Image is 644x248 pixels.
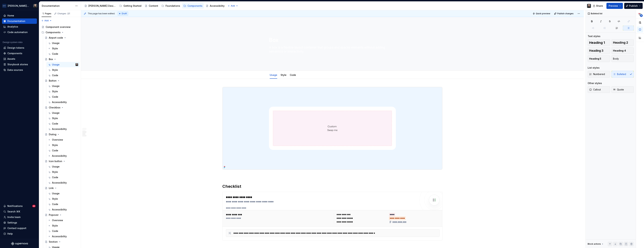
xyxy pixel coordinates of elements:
[591,3,605,9] button: Share
[7,210,20,213] div: Search ⌘K
[588,39,610,46] button: Heading 1
[88,12,115,15] span: This page has been edited.
[7,232,13,235] div: Help
[47,169,79,175] a: Style
[2,220,37,225] a: Settings
[123,4,141,8] div: Getting Started
[611,86,634,93] button: Quote
[7,46,24,49] div: Design tokens
[7,31,28,34] div: Code automation
[624,3,643,9] button: Publish
[3,41,22,44] div: Design system data
[47,73,79,78] a: Code
[2,203,37,209] button: Notifications40
[47,202,79,207] a: Code
[588,71,610,78] button: Numbered
[49,213,59,217] div: Popover
[7,68,23,72] div: Data sources
[52,219,63,222] div: Overview
[40,30,79,35] div: Components
[588,243,601,245] div: Block actions
[52,101,67,104] div: Accessibility
[52,47,58,50] div: Style
[290,73,296,76] a: Code
[52,95,58,98] div: Code
[47,196,79,202] a: Style
[33,4,37,8] img: Teunis Vorsteveld
[49,106,60,109] div: Checkbox
[143,3,159,9] a: Content
[553,11,575,16] button: Publish changes
[2,209,37,214] button: Search ⌘K
[611,47,634,54] button: Heading 4
[47,148,79,153] a: Code
[52,170,58,174] div: Style
[52,74,58,77] div: Code
[43,105,79,110] a: Checkbox
[7,14,14,17] div: Home
[43,212,79,218] a: Popover
[43,57,79,62] a: Box
[40,24,79,30] a: Component overview
[49,186,54,190] div: Link
[49,160,62,163] div: Icon button
[67,12,70,15] span: 27
[47,153,79,159] a: Accessibility
[2,30,37,35] a: Code automation
[118,3,143,9] a: Getting Started
[288,71,297,78] div: Code
[47,191,79,196] a: Usage
[47,46,79,51] a: Style
[52,111,60,115] div: Usage
[83,3,117,9] a: [PERSON_NAME] Design
[588,86,610,93] button: Callout
[42,4,73,8] div: Documentation
[44,19,49,22] span: Add
[43,239,79,244] a: Section
[7,227,26,230] div: Contact support
[122,12,127,15] span: Draft
[210,4,225,8] div: Accessibility
[52,197,58,201] div: Style
[52,154,67,158] div: Accessibility
[7,63,28,66] div: Storybook stories
[629,4,638,8] span: Publish
[149,4,158,8] div: Content
[187,4,202,8] div: Components
[2,51,37,56] a: Components
[47,83,79,89] a: Usage
[52,63,60,66] div: Usage
[596,4,603,8] span: Share
[83,3,226,9] div: Page tree
[47,100,79,105] a: Accessibility
[223,87,442,169] img: 14d28130-94f7-430f-b120-6d8c1a0e519d.png
[52,208,67,211] div: Accessibility
[2,24,37,29] a: Analytics
[47,223,79,228] a: Style
[47,121,79,126] a: Code
[279,71,288,78] div: Style
[52,122,58,125] div: Code
[52,235,67,238] div: Accessibility
[49,240,58,243] div: Section
[7,57,15,61] div: Assets
[2,45,37,51] a: Design tokens
[2,18,37,24] a: Documentation
[47,142,79,148] a: Style
[47,51,79,57] a: Code
[7,221,17,224] div: Settings
[47,94,79,100] a: Code
[532,11,552,16] button: Quick preview
[47,175,79,180] a: Code
[613,88,624,91] span: Quote
[160,3,181,9] a: Foundations
[52,138,63,141] div: Overview
[42,12,51,15] div: Pages
[49,58,53,61] div: Box
[88,4,116,8] div: [PERSON_NAME] Design
[268,71,279,78] div: Usage
[43,78,79,83] a: Button
[52,68,58,72] div: Style
[2,226,37,231] button: Contact support
[640,14,643,17] span: 8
